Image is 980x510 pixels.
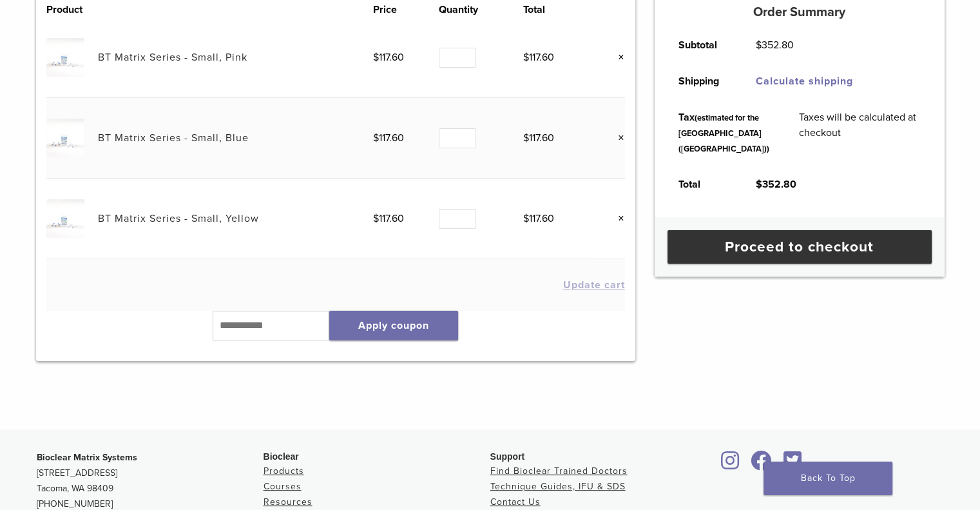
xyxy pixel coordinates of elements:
a: Back To Top [764,462,892,495]
a: BT Matrix Series - Small, Yellow [98,212,259,225]
span: Bioclear [264,451,299,462]
h5: Order Summary [655,5,945,20]
bdi: 117.60 [373,132,404,144]
a: Resources [264,496,312,507]
span: $ [756,178,762,191]
th: Total [523,2,590,17]
a: Bioclear [747,458,776,471]
th: Tax [664,99,784,166]
button: Update cart [563,280,625,290]
a: Products [264,466,304,476]
button: Apply coupon [329,311,458,340]
span: $ [373,132,379,144]
a: Remove this item [608,210,625,227]
th: Product [46,2,98,17]
span: $ [523,51,529,64]
span: $ [523,132,529,144]
img: BT Matrix Series - Small, Pink [46,38,84,76]
bdi: 117.60 [523,51,554,64]
strong: Bioclear Matrix Systems [37,452,137,463]
bdi: 117.60 [523,212,554,225]
a: Contact Us [490,496,541,507]
span: $ [756,39,762,52]
a: Remove this item [608,130,625,146]
th: Shipping [664,63,742,99]
th: Quantity [439,2,523,17]
span: $ [523,212,529,225]
img: BT Matrix Series - Small, Blue [46,119,84,157]
small: (estimated for the [GEOGRAPHIC_DATA] ([GEOGRAPHIC_DATA])) [678,113,769,154]
a: Remove this item [608,49,625,66]
a: Courses [264,481,302,492]
a: Calculate shipping [756,75,853,88]
a: Find Bioclear Trained Doctors [490,466,628,476]
th: Price [373,2,439,17]
a: Technique Guides, IFU & SDS [490,481,626,492]
a: Bioclear [779,458,806,471]
bdi: 117.60 [373,212,404,225]
bdi: 352.80 [756,39,794,52]
span: $ [373,212,379,225]
span: $ [373,51,379,64]
bdi: 117.60 [523,132,554,144]
th: Total [664,166,742,202]
a: Bioclear [717,458,744,471]
a: BT Matrix Series - Small, Pink [98,51,247,64]
td: Taxes will be calculated at checkout [784,99,935,166]
img: BT Matrix Series - Small, Yellow [46,199,84,237]
th: Subtotal [664,27,742,63]
bdi: 117.60 [373,51,404,64]
bdi: 352.80 [756,178,796,191]
span: Support [490,451,525,462]
a: Proceed to checkout [668,230,932,264]
a: BT Matrix Series - Small, Blue [98,132,249,144]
